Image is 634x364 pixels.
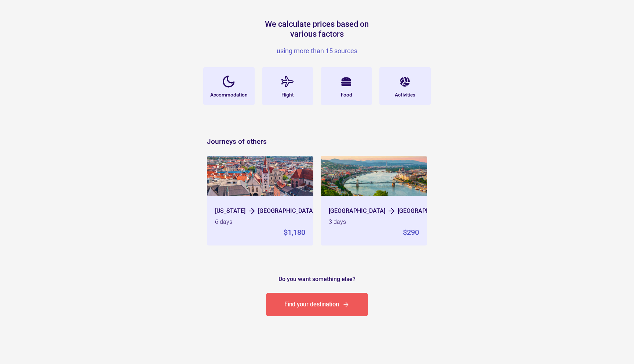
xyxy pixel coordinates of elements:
[266,293,368,316] a: Find your destination
[398,208,454,214] div: [GEOGRAPHIC_DATA]
[263,19,371,39] div: We calculate prices based on various factors
[258,208,314,214] div: [GEOGRAPHIC_DATA]
[329,219,346,225] div: 3 days
[329,225,419,240] div: $290
[210,92,248,98] div: Accommodation
[207,138,427,145] div: Journeys of others
[215,208,245,214] div: [US_STATE]
[262,48,372,54] div: using more than 15 sources
[278,276,356,282] div: Do you want something else?
[395,92,415,98] div: Activities
[284,302,339,307] div: Find your destination
[281,92,294,98] div: Flight
[215,225,305,240] div: $1,180
[215,219,232,225] div: 6 days
[341,92,352,98] div: Food
[329,208,385,214] div: [GEOGRAPHIC_DATA]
